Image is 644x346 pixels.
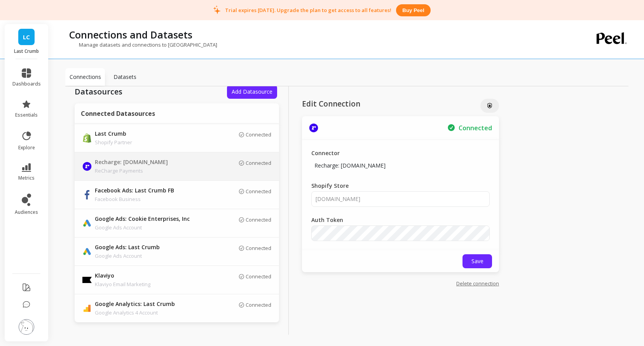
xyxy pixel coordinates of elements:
p: Connections [70,73,101,81]
p: Connected [246,188,271,194]
p: Connected [246,273,271,280]
p: Google Ads: Last Crumb [95,243,204,252]
input: store.myshopify.com [311,191,490,207]
p: Datasets [113,73,136,81]
span: dashboards [12,81,41,87]
span: metrics [18,175,35,181]
p: Connected Datasources [81,110,155,117]
span: LC [23,33,30,42]
p: Connections and Datasets [69,28,192,41]
p: Edit Connection [302,99,440,109]
p: ReCharge Payments [95,167,204,175]
span: essentials [15,112,38,118]
span: explore [18,145,35,151]
button: Save [462,254,492,268]
p: Connected [246,302,271,308]
p: Last Crumb [95,130,204,138]
p: Datasources [75,86,122,97]
p: Google Ads Account [95,224,204,231]
p: Trial expires [DATE]. Upgrade the plan to get access to all features! [225,7,391,14]
p: Connected [246,217,271,223]
span: Add Datasource [232,88,272,95]
p: Google Ads Account [95,252,204,260]
img: api.google_analytics_4.svg [82,304,92,313]
button: Add Datasource [227,85,277,99]
button: Buy peel [396,4,430,16]
img: profile picture [19,319,34,335]
img: api.google.svg [82,218,92,228]
p: Secured Connection to Recharge: last-crumb.myshopify.com [459,124,492,132]
p: Connector [311,149,340,157]
p: Google Analytics: Last Crumb [95,300,204,309]
p: Connected [246,245,271,251]
p: Connected [246,160,271,166]
p: Recharge: [DOMAIN_NAME] [311,159,389,173]
p: Google Analytics 4 Account [95,309,204,316]
p: Connected [246,131,271,138]
p: Klaviyo Email Marketing [95,280,204,288]
p: Shopify Partner [95,138,204,146]
img: api.klaviyo.svg [82,275,92,285]
img: api.fb.svg [82,190,92,199]
span: Save [471,257,483,265]
img: api.recharge.svg [309,123,318,133]
span: audiences [15,209,38,215]
p: Facebook Business [95,195,204,203]
img: api.recharge.svg [82,162,92,171]
p: Recharge: [DOMAIN_NAME] [95,158,204,167]
label: Shopify Store [311,182,354,190]
p: Facebook Ads: Last Crumb FB [95,187,204,195]
a: Delete connection [456,280,499,287]
img: api.shopify.svg [82,133,92,143]
img: api.google.svg [82,247,92,256]
p: Google Ads: Cookie Enterprises, Inc [95,215,204,224]
p: Manage datasets and connections to [GEOGRAPHIC_DATA] [65,41,217,48]
label: Auth Token [311,216,354,224]
p: Last Crumb [12,48,41,54]
p: Klaviyo [95,272,204,280]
